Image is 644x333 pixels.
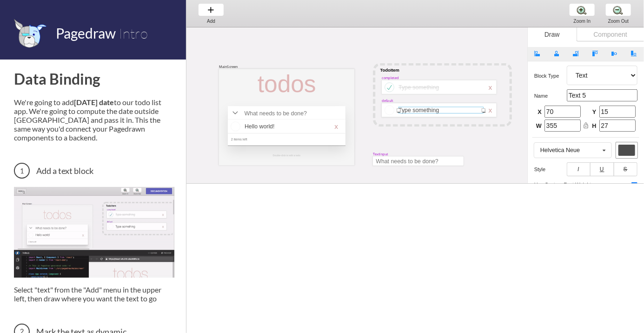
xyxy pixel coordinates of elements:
span: X [536,108,542,117]
div: MainScreen [219,64,238,69]
div: x [489,83,492,91]
h5: style [534,166,567,172]
div: Draw [528,27,577,41]
div: Add [193,19,229,24]
s: S [624,166,628,173]
img: favicon.png [14,19,46,48]
span: Pagedraw [56,25,116,41]
input: Text 5 [567,89,637,101]
div: default [382,99,393,103]
span: Intro [119,25,148,42]
h5: name [534,93,567,99]
img: zoom-minus.png [613,5,623,15]
div: Zoom In [564,19,600,24]
div: Zoom Out [601,19,636,24]
i: I [578,166,579,173]
div: x [489,106,492,114]
div: Helvetica Neue [540,147,580,153]
img: zoom-plus.png [577,5,587,15]
h3: Add a text block [14,163,174,179]
h5: Block type [534,73,567,79]
img: clip of: going to add -> text -> draw -> type "Today is Monday" [14,187,174,277]
strong: [DATE] date [74,98,114,107]
div: TextInput [373,152,388,156]
p: We're going to add to our todo list app. We're going to compute the date outside [GEOGRAPHIC_DATA... [14,98,174,142]
img: baseline-add-24px.svg [206,5,216,15]
span: W [536,122,542,131]
i: lock_open [583,122,589,129]
span: Y [591,108,597,117]
div: Component [577,27,644,41]
span: H [591,122,597,131]
h1: Data Binding [14,70,174,88]
button: S [614,162,637,176]
p: Select "text" from the "Add" menu in the upper left, then draw where you want the text to go [14,285,174,303]
button: I [567,162,591,176]
div: completed [382,75,399,80]
u: U [600,166,604,173]
button: U [590,162,614,176]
